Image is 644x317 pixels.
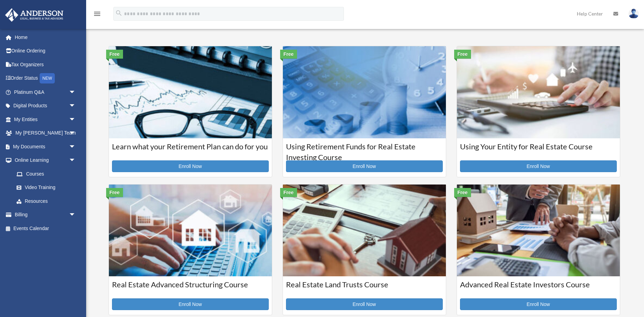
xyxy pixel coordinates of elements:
div: Free [280,50,297,59]
div: Free [106,50,123,59]
a: Digital Productsarrow_drop_down [5,99,86,113]
span: arrow_drop_down [69,99,83,113]
a: Order StatusNEW [5,71,86,86]
span: arrow_drop_down [69,208,83,222]
h3: Using Your Entity for Real Estate Course [460,141,617,159]
img: Anderson Advisors Platinum Portal [3,8,65,22]
h3: Real Estate Advanced Structuring Course [112,279,269,297]
span: arrow_drop_down [69,85,83,99]
div: Free [454,188,471,197]
a: Enroll Now [286,160,443,172]
span: arrow_drop_down [69,126,83,140]
a: menu [93,12,101,18]
div: Free [106,188,123,197]
a: Home [5,30,86,44]
h3: Learn what your Retirement Plan can do for you [112,141,269,159]
a: Online Learningarrow_drop_down [5,153,86,167]
a: Resources [10,194,86,208]
i: menu [93,10,101,18]
div: NEW [40,73,55,83]
a: Enroll Now [112,160,269,172]
img: User Pic [628,9,639,19]
span: arrow_drop_down [69,112,83,127]
a: Courses [10,167,83,181]
span: arrow_drop_down [69,140,83,154]
a: Enroll Now [460,160,617,172]
span: arrow_drop_down [69,153,83,168]
a: My Documentsarrow_drop_down [5,140,86,153]
a: Enroll Now [460,298,617,310]
a: My Entitiesarrow_drop_down [5,112,86,126]
h3: Real Estate Land Trusts Course [286,279,443,297]
a: Enroll Now [112,298,269,310]
a: Events Calendar [5,221,86,235]
h3: Advanced Real Estate Investors Course [460,279,617,297]
h3: Using Retirement Funds for Real Estate Investing Course [286,141,443,159]
a: Tax Organizers [5,58,86,71]
a: Online Ordering [5,44,86,58]
a: Enroll Now [286,298,443,310]
a: Billingarrow_drop_down [5,208,86,222]
a: Platinum Q&Aarrow_drop_down [5,85,86,99]
i: search [115,9,123,17]
a: Video Training [10,181,86,195]
div: Free [454,50,471,59]
a: My [PERSON_NAME] Teamarrow_drop_down [5,126,86,140]
div: Free [280,188,297,197]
